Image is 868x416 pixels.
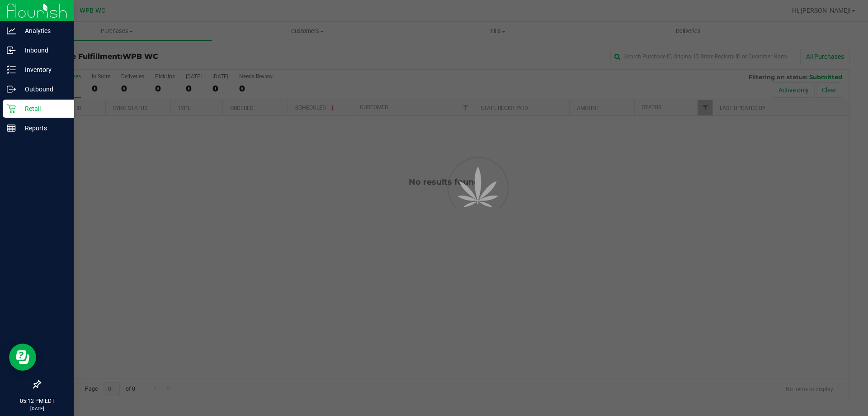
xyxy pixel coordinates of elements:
[7,104,16,113] inline-svg: Retail
[7,26,16,35] inline-svg: Analytics
[16,123,70,134] p: Reports
[16,84,70,95] p: Outbound
[9,344,36,371] iframe: Resource center
[7,85,16,94] inline-svg: Outbound
[7,46,16,55] inline-svg: Inbound
[16,64,70,75] p: Inventory
[16,45,70,56] p: Inbound
[4,397,70,405] p: 05:12 PM EDT
[7,65,16,74] inline-svg: Inventory
[16,25,70,36] p: Analytics
[7,124,16,133] inline-svg: Reports
[4,405,70,412] p: [DATE]
[16,103,70,114] p: Retail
